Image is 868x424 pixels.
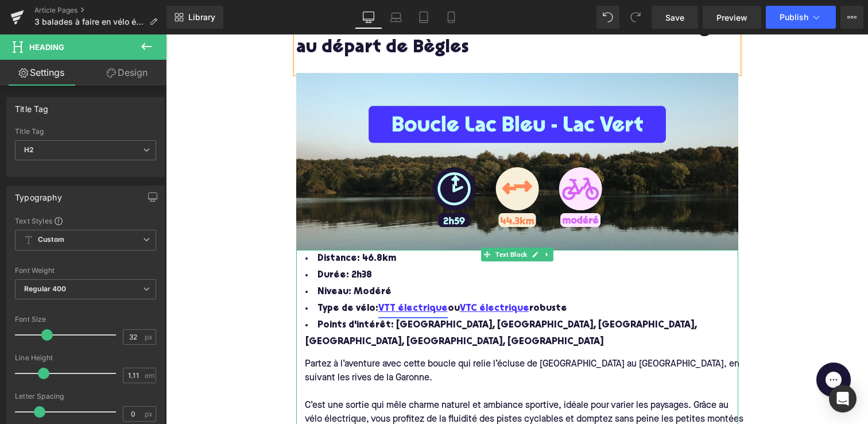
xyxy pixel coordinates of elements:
[15,392,156,400] div: Letter Spacing
[130,283,572,316] li: Points d'intérêt: [GEOGRAPHIC_DATA], [GEOGRAPHIC_DATA], [GEOGRAPHIC_DATA], [GEOGRAPHIC_DATA], [GE...
[130,266,572,283] li: Type de vélo: ou robuste
[375,213,387,227] a: Expand / Collapse
[152,219,230,229] span: Distance: 46.8km
[665,11,684,24] span: Save
[145,410,154,418] span: px
[294,266,363,283] a: VTC électrique
[130,364,590,406] div: C’est une sortie qui mêle charme naturel et ambiance sportive, idéale pour varier les paysages. G...
[716,11,747,24] span: Preview
[15,216,156,225] div: Text Styles
[410,6,437,29] a: Tablet
[145,333,154,341] span: px
[130,233,572,249] li: Durée: 2h38
[34,6,166,15] a: Article Pages
[15,98,49,114] div: Title Tag
[703,6,761,29] a: Preview
[840,6,863,29] button: More
[188,12,215,22] span: Library
[15,354,156,362] div: Line Height
[437,6,465,29] a: Mobile
[24,284,67,293] b: Regular 400
[355,6,382,29] a: Desktop
[38,235,64,245] b: Custom
[780,13,808,22] span: Publish
[15,267,156,275] div: Font Weight
[645,324,691,367] iframe: Gorgias live chat messenger
[145,372,154,379] span: em
[766,6,836,29] button: Publish
[829,385,857,413] div: Open Intercom Messenger
[15,128,156,136] div: Title Tag
[86,60,169,86] a: Design
[15,315,156,323] div: Font Size
[596,6,619,29] button: Undo
[29,43,64,52] span: Heading
[130,249,572,266] li: Niveau: Modéré
[624,6,647,29] button: Redo
[15,186,62,202] div: Typography
[130,323,590,350] div: Partez à l’aventure avec cette boucle qui relie l’écluse de [GEOGRAPHIC_DATA] au [GEOGRAPHIC_DATA...
[382,6,410,29] a: Laptop
[166,6,223,29] a: New Library
[327,213,363,227] span: Text Block
[212,266,282,283] a: VTT électrique
[24,145,34,154] b: H2
[34,17,145,26] span: 3 balades à faire en vélo électrique autour de [GEOGRAPHIC_DATA]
